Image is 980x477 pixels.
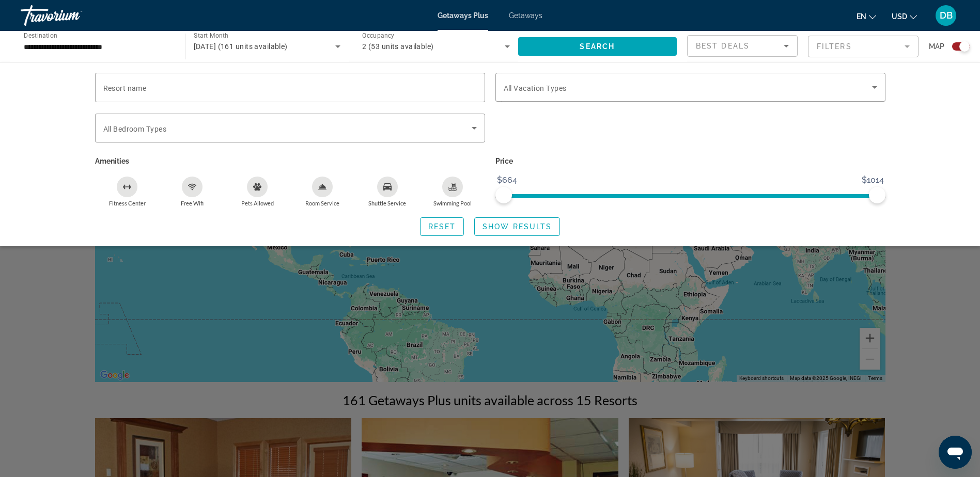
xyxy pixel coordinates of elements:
button: Search [518,37,677,56]
span: [DATE] (161 units available) [194,42,288,51]
span: All Vacation Types [504,84,567,92]
span: Free Wifi [181,200,204,206]
span: Room Service [305,200,339,206]
a: Getaways [509,11,542,20]
button: Change currency [892,9,917,24]
span: $1014 [860,172,885,188]
button: Free Wifi [160,176,225,207]
iframe: Button to launch messaging window [939,436,972,469]
a: Getaways Plus [438,11,488,20]
button: Filter [808,35,919,58]
button: Swimming Pool [420,176,485,207]
span: Show Results [483,222,552,231]
span: Shuttle Service [368,200,406,206]
span: Map [929,39,944,54]
p: Amenities [95,154,485,168]
button: Reset [420,217,464,236]
span: Start Month [194,32,228,39]
span: ngx-slider [495,187,512,203]
span: Occupancy [362,32,395,39]
button: Pets Allowed [225,176,290,207]
ngx-slider: ngx-slider [495,194,885,196]
mat-select: Sort by [696,40,789,52]
span: Best Deals [696,42,750,50]
button: Shuttle Service [355,176,420,207]
span: Search [580,42,615,51]
button: Fitness Center [95,176,160,207]
span: $664 [495,172,519,188]
a: Travorium [21,2,124,29]
button: User Menu [932,5,959,26]
span: Reset [428,222,456,231]
p: Price [495,154,885,168]
span: Swimming Pool [433,200,472,206]
span: All Bedroom Types [103,125,166,133]
span: DB [940,10,953,21]
span: 2 (53 units available) [362,42,434,51]
button: Show Results [474,217,560,236]
button: Change language [857,9,876,24]
span: USD [892,12,907,21]
span: Pets Allowed [241,200,274,206]
button: Room Service [290,176,355,207]
span: Fitness Center [109,200,146,206]
span: en [857,12,866,21]
span: Resort name [103,84,147,92]
span: ngx-slider-max [869,187,885,203]
span: Destination [24,31,57,39]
